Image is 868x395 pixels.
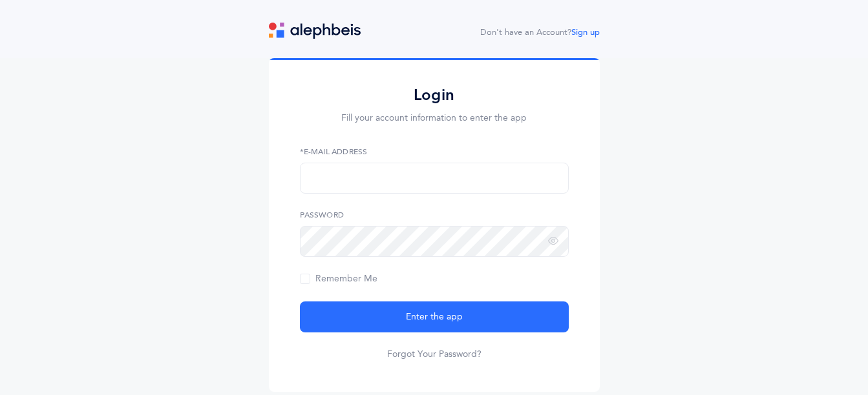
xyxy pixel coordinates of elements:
[300,112,569,125] p: Fill your account information to enter the app
[406,310,463,324] span: Enter the app
[300,301,569,332] button: Enter the app
[269,23,361,39] img: logo.svg
[300,85,569,105] h2: Login
[480,26,600,39] div: Don't have an Account?
[300,209,569,221] label: Password
[387,348,482,361] a: Forgot Your Password?
[300,274,377,284] span: Remember Me
[300,146,569,157] label: *E-Mail Address
[571,28,600,37] a: Sign up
